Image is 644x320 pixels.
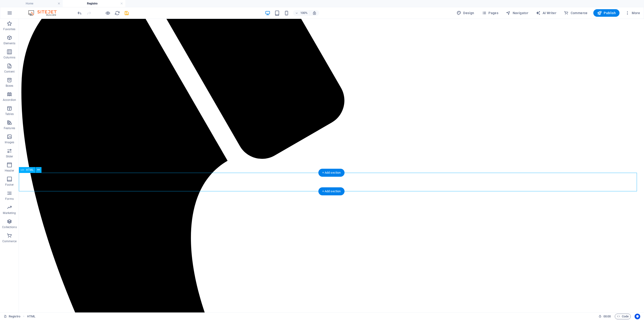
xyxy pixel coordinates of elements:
button: 100% [293,10,310,16]
p: Slider [6,155,13,158]
p: Accordion [3,98,16,102]
span: : [607,315,607,318]
button: Navigator [504,9,530,17]
button: Pages [480,9,500,17]
button: More [623,9,642,17]
h6: 100% [300,10,308,16]
h6: Session time [599,314,611,319]
p: Forms [5,197,14,201]
i: Undo: Change HTML (Ctrl+Z) [77,10,82,16]
button: Code [615,314,631,319]
p: Boxes [6,84,13,88]
p: Header [5,169,14,172]
span: HTML [26,168,34,171]
nav: breadcrumb [27,314,35,319]
span: Click to select. Double-click to edit [27,314,35,319]
p: Tables [5,112,14,116]
a: Click to cancel selection. Double-click to open Pages [4,314,20,319]
span: Pages [482,11,498,15]
button: undo [77,10,82,16]
span: Code [617,314,629,319]
div: + Add section [318,187,345,195]
i: Reload page [115,10,120,16]
p: Favorites [3,27,15,31]
button: Usercentrics [635,314,640,319]
span: Navigator [506,11,528,15]
p: Commerce [2,239,17,243]
span: More [625,11,640,15]
p: Marketing [3,211,16,215]
p: Content [4,70,15,74]
p: Elements [4,41,16,45]
button: Commerce [562,9,590,17]
p: Columns [4,56,15,59]
div: Design (Ctrl+Alt+Y) [455,9,476,17]
button: AI Writer [534,9,558,17]
span: Publish [597,11,616,15]
button: reload [114,10,120,16]
button: Design [455,9,476,17]
p: Footer [5,183,14,187]
span: 00 00 [603,314,611,319]
p: Images [5,140,14,144]
button: Publish [593,9,619,17]
span: Commerce [564,11,588,15]
button: Click here to leave preview mode and continue editing [105,10,111,16]
img: Editor Logo [27,10,62,16]
button: save [124,10,129,16]
span: AI Writer [536,11,556,15]
p: Features [4,126,15,130]
h4: Registro [63,1,125,6]
i: Save (Ctrl+S) [124,10,129,16]
i: On resize automatically adjust zoom level to fit chosen device. [312,11,317,15]
div: + Add section [318,169,345,177]
span: Design [457,11,474,15]
p: Collections [2,225,17,229]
